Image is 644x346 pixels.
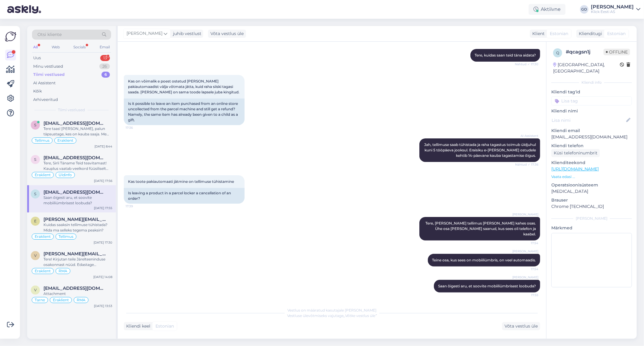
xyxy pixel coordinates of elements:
[551,216,632,221] div: [PERSON_NAME]
[580,5,588,14] div: GO
[591,5,634,9] div: [PERSON_NAME]
[126,125,148,130] span: 17:36
[515,62,538,66] span: Nähtud ✓ 17:30
[551,108,632,114] p: Kliendi nimi
[34,157,37,162] span: s
[34,192,37,196] span: s
[43,251,106,257] span: valeri.karo.vk@gmail.com
[551,89,632,95] p: Kliendi tag'id
[551,225,632,231] p: Märkmed
[516,267,538,271] span: 17:54
[32,43,39,51] div: All
[502,322,540,330] div: Võta vestlus üle
[551,134,632,140] p: [EMAIL_ADDRESS][DOMAIN_NAME]
[94,206,112,210] div: [DATE] 17:55
[424,142,537,158] span: Jah, tellimuse saab tühistada ja raha tagastus toimub üldjuhul kuni 5 tööpäeva jooksul. Eraisiku ...
[34,219,37,223] span: e
[33,80,56,86] div: AI Assistent
[77,298,85,302] span: RMA
[33,55,41,61] div: Uus
[530,31,545,37] div: Klient
[37,31,62,38] span: Otsi kliente
[287,308,376,312] span: Vestlus on määratud kasutajale [PERSON_NAME]
[98,43,111,51] div: Email
[59,235,73,238] span: Tellimus
[591,9,634,14] div: Klick Eesti AS
[126,204,148,209] span: 17:39
[529,4,566,15] div: Aktiivne
[5,31,16,42] img: Askly Logo
[33,88,42,94] div: Kõik
[432,258,536,262] span: Teine osa, kus sees on mobiiliümbris, on veel automaadis.
[556,50,559,55] span: q
[516,134,538,138] span: AI Assistent
[43,286,106,291] span: veimann_2@hotmail.com
[551,80,632,85] div: Kliendi info
[607,31,626,37] span: Estonian
[43,160,112,171] div: Tere, Sirli Täname Teid teavitamast! Kauplus vaatab veelkord füüsiliselt üle. Anname Teile täpsem...
[94,304,112,308] div: [DATE] 13:53
[99,63,110,70] div: 26
[552,117,625,124] input: Lisa nimi
[127,30,162,37] span: [PERSON_NAME]
[551,96,632,105] input: Lisa tag
[155,323,174,329] span: Estonian
[171,31,201,37] div: juhib vestlust
[553,62,620,74] div: [GEOGRAPHIC_DATA], [GEOGRAPHIC_DATA]
[33,63,63,70] div: Minu vestlused
[35,235,51,238] span: Eraklient
[550,31,568,37] span: Estonian
[43,222,112,233] div: Kuidas saaksin tellimuse tühistada? Mida ma selleks tegema peaksin?
[35,173,51,177] span: Eraklient
[124,323,150,329] div: Kliendi keel
[475,53,536,57] span: Tere, kuidas saan teid täna aidata?
[551,160,632,166] p: Klienditeekond
[35,298,45,302] span: Tarne
[604,49,630,55] span: Offline
[101,72,110,78] div: 6
[512,212,538,217] span: [PERSON_NAME]
[208,30,246,38] div: Võta vestlus üle
[512,249,538,254] span: [PERSON_NAME]
[57,139,73,142] span: Eraklient
[425,221,537,236] span: Tere, [PERSON_NAME] tellimus [PERSON_NAME] kahes osas. Ühe osa [PERSON_NAME] saanud, kus sees oli...
[43,217,106,222] span: elena.kannimae@gmail.com
[551,174,632,179] p: Vaata edasi ...
[59,269,67,273] span: RMA
[551,182,632,188] p: Operatsioonisüsteem
[551,128,632,134] p: Kliendi email
[512,275,538,280] span: [PERSON_NAME]
[43,121,106,126] span: sadx72@gmail.com
[34,123,37,127] span: s
[94,179,112,183] div: [DATE] 17:56
[43,257,112,267] div: Tere! Kirjutan teile Järelteeninduse osakonnast nüüd. Edastage [PERSON_NAME] remonditöö number, t...
[551,203,632,210] p: Chrome [TECHNICAL_ID]
[33,97,58,103] div: Arhiveeritud
[43,195,112,206] div: Saan õigesti aru, et soovite mobiiliümbrisest loobuda?
[438,284,536,288] span: Saan õigesti aru, et soovite mobiiliümbrisest loobuda?
[551,197,632,203] p: Brauser
[43,291,112,296] div: Attachment
[33,72,65,78] div: Tiimi vestlused
[100,55,110,61] div: 13
[551,143,632,149] p: Kliendi telefon
[576,31,602,37] div: Klienditugi
[516,293,538,297] span: 17:55
[43,126,112,137] div: Tere taas! [PERSON_NAME], palun täpsustage, kes on kauba saaja. Me lisame antud info tellimusele ...
[34,253,37,258] span: v
[94,240,112,245] div: [DATE] 17:30
[93,275,112,279] div: [DATE] 14:08
[551,166,599,172] a: [URL][DOMAIN_NAME]
[551,188,632,195] p: [MEDICAL_DATA]
[72,43,87,51] div: Socials
[591,5,640,14] a: [PERSON_NAME]Klick Eesti AS
[344,313,377,318] i: „Võtke vestlus üle”
[515,162,538,167] span: Nähtud ✓ 17:36
[34,288,37,292] span: v
[516,241,538,245] span: 17:54
[124,99,245,125] div: Is it possible to leave an item purchased from an online store uncollected from the parcel machin...
[53,298,69,302] span: Eraklient
[128,79,239,94] span: Kas on võimalik e poest ostetud [PERSON_NAME] pakiautomaadist välja võtmata jätta, kuid raha siis...
[58,107,85,113] span: Tiimi vestlused
[128,179,234,184] span: Kas toote pakiautomaati jätmine on tellimuse tühistamine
